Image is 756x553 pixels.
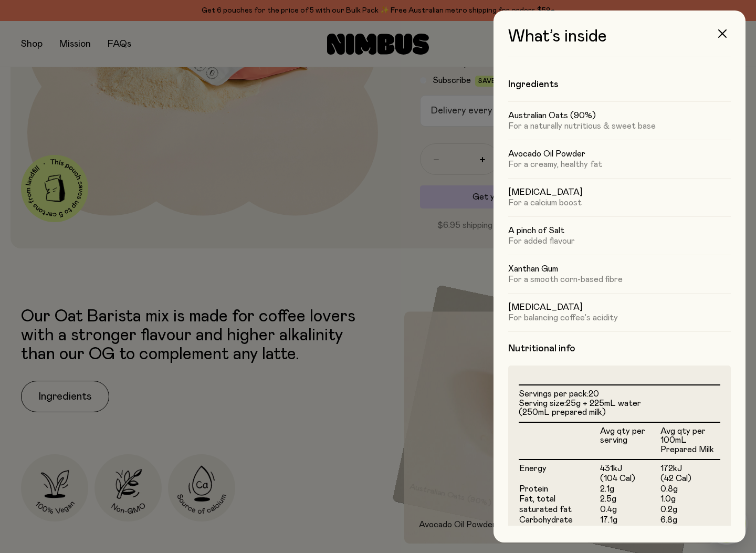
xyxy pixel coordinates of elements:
[519,399,641,417] span: 25g + 225mL water (250mL prepared milk)
[508,274,731,285] p: For a smooth corn-based fibre
[508,187,731,197] h5: [MEDICAL_DATA]
[660,515,720,526] td: 6.8g
[508,27,731,57] h3: What’s inside
[600,505,660,515] td: 0.4g
[660,484,720,495] td: 0.8g
[589,390,599,398] span: 20
[508,302,731,312] h5: [MEDICAL_DATA]
[660,525,720,536] td: 1.1g
[508,342,731,355] h4: Nutritional info
[519,390,720,399] li: Servings per pack:
[508,110,731,121] h5: Australian Oats (90%)
[519,399,720,418] li: Serving size:
[519,464,547,473] span: Energy
[519,485,548,493] span: Protein
[660,474,720,484] td: (42 Cal)
[519,495,555,503] span: Fat, total
[660,505,720,515] td: 0.2g
[519,505,572,514] span: saturated fat
[660,422,720,460] th: Avg qty per 100mL Prepared Milk
[600,525,660,536] td: 2.7g
[600,422,660,460] th: Avg qty per serving
[508,312,731,323] p: For balancing coffee's acidity
[600,484,660,495] td: 2.1g
[600,460,660,474] td: 431kJ
[660,494,720,505] td: 1.0g
[508,197,731,208] p: For a calcium boost
[508,149,731,159] h5: Avocado Oil Powder
[600,494,660,505] td: 2.5g
[600,474,660,484] td: (104 Cal)
[508,159,731,170] p: For a creamy, healthy fat
[508,225,731,236] h5: A pinch of Salt
[660,460,720,474] td: 172kJ
[508,121,731,131] p: For a naturally nutritious & sweet base
[508,78,731,91] h4: Ingredients
[508,264,731,274] h5: Xanthan Gum
[508,236,731,246] p: For added flavour
[600,515,660,526] td: 17.1g
[519,516,573,524] span: Carbohydrate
